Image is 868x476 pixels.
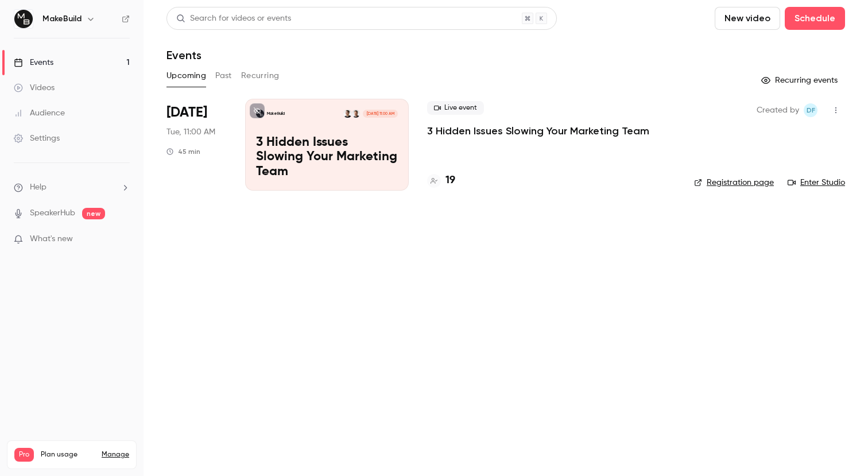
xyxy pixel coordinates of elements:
div: Audience [14,107,65,119]
h4: 19 [445,173,455,188]
button: Schedule [785,7,845,30]
button: New video [715,7,780,30]
p: 3 Hidden Issues Slowing Your Marketing Team [256,136,398,180]
a: SpeakerHub [30,207,75,219]
p: MakeBuild [267,111,285,117]
span: Plan usage [41,450,95,459]
div: Search for videos or events [176,13,291,25]
span: DF [807,103,815,117]
span: [DATE] 11:00 AM [363,110,397,118]
div: Settings [14,133,60,144]
img: Dan Foster [343,110,351,118]
span: Pro [14,448,34,462]
span: Dan Foster [804,103,817,117]
span: [DATE] [166,103,207,122]
img: MakeBuild [14,10,33,28]
button: Past [215,67,232,85]
button: Upcoming [166,67,206,85]
a: 19 [427,173,455,188]
span: new [82,208,105,219]
a: 3 Hidden Issues Slowing Your Marketing TeamMakeBuildTim JanesDan Foster[DATE] 11:00 AM3 Hidden Is... [245,99,409,191]
h6: MakeBuild [42,13,82,25]
a: Manage [102,450,129,459]
button: Recurring events [756,71,845,90]
span: Live event [427,101,484,115]
h1: Events [166,48,201,62]
div: Videos [14,82,55,94]
span: Created by [757,103,799,117]
button: Recurring [241,67,280,85]
div: Sep 9 Tue, 11:00 AM (Europe/London) [166,99,227,191]
a: Registration page [694,177,774,188]
a: 3 Hidden Issues Slowing Your Marketing Team [427,124,649,138]
div: 45 min [166,147,200,156]
span: Help [30,181,46,194]
div: Events [14,57,53,68]
span: What's new [30,233,73,245]
iframe: Noticeable Trigger [116,234,130,245]
li: help-dropdown-opener [14,181,130,194]
span: Tue, 11:00 AM [166,126,215,138]
img: Tim Janes [352,110,360,118]
a: Enter Studio [788,177,845,188]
